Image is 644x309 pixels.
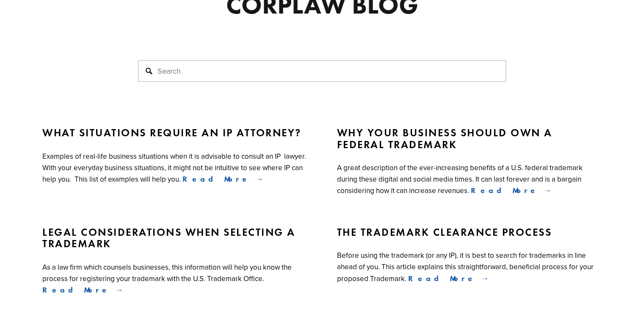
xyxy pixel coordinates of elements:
a: Read More [42,285,123,295]
input: Search [138,60,506,82]
a: The Trademark Clearance Process [337,226,602,238]
a: Why Your Business Should Own a Federal Trademark [337,127,602,150]
p: As a law firm which counsels businesses, this information will help you know the process for regi... [42,262,293,284]
a: What Situations Require an IP Attorney? [42,127,307,139]
a: Legal Considerations When Selecting a Trademark [42,226,307,250]
a: Read More [182,174,263,184]
p: Examples of real-life business situations when it is advisable to consult an IP lawyer. With your... [42,151,310,184]
a: Read More [408,274,489,283]
p: A great description of the ever-increasing benefits of a U.S. federal trademark during these digi... [337,163,584,196]
p: Before using the trademark (or any IP), it is best to search for trademarks in line ahead of you.... [337,250,595,283]
a: Read More [471,186,552,195]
